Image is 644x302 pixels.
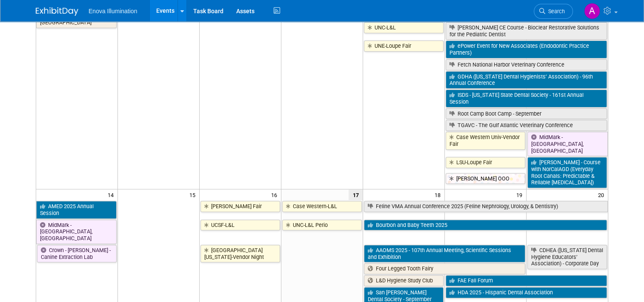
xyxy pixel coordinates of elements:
[36,201,117,218] a: AMED 2025 Annual Session
[584,3,600,19] img: Andrea Miller
[200,201,280,212] a: [PERSON_NAME] Fair
[282,220,362,231] a: UNC-L&L Perio
[349,189,363,200] span: 17
[515,189,526,200] span: 19
[545,8,565,15] span: Search
[364,275,444,286] a: L&D Hygiene Study Club
[446,275,607,286] a: FAE Fall Forum
[446,287,607,298] a: HDA 2025 - Hispanic Dental Association
[446,108,607,119] a: Root Camp Boot Camp - September
[364,22,444,33] a: UNC-L&L
[446,173,525,184] a: [PERSON_NAME] OOO
[364,245,525,262] a: AAOMS 2025 - 107th Annual Meeting, Scientific Sessions and Exhibition
[534,4,573,19] a: Search
[434,189,444,200] span: 18
[446,71,607,89] a: GDHA ([US_STATE] Dental Hygienists’ Association) - 96th Annual Conference
[527,132,608,156] a: MidMark - [GEOGRAPHIC_DATA], [GEOGRAPHIC_DATA]
[446,120,607,131] a: TGAVC - The Gulf Atlantic Veterinary Conference
[89,8,137,15] span: Enova Illumination
[364,201,608,212] a: Feline VMA Annual Conference 2025 (Feline Nephrology, Urology, & Dentistry)
[36,7,78,16] img: ExhibitDay
[364,220,607,231] a: Bourbon and Baby Teeth 2025
[527,245,607,269] a: CDHEA ([US_STATE] Dental Hygiene Educators’ Association) - Corporate Day
[446,22,607,40] a: [PERSON_NAME] CE Course - Bioclear Restorative Solutions for the Pediatric Dentist
[36,220,117,244] a: MidMark - [GEOGRAPHIC_DATA], [GEOGRAPHIC_DATA]
[200,220,280,231] a: UCSF-L&L
[446,157,525,168] a: LSU-Loupe Fair
[364,263,525,274] a: Four Legged Tooth Fairy
[446,41,607,58] a: ePower Event for New Associates (Endodontic Practice Partners)
[446,90,607,107] a: ISDS - [US_STATE] State Dental Society - 161st Annual Session
[527,157,607,188] a: [PERSON_NAME] - Course with NorCalAGD (Everyday Root Canals: Predictable & Reliable [MEDICAL_DATA])
[107,189,117,200] span: 14
[189,189,199,200] span: 15
[270,189,281,200] span: 16
[446,132,525,149] a: Case Western Univ-Vendor Fair
[200,245,280,262] a: [GEOGRAPHIC_DATA][US_STATE]-Vendor Night
[364,41,444,52] a: UNE-Loupe Fair
[37,245,117,262] a: Crown - [PERSON_NAME] - Canine Extraction Lab
[446,59,607,70] a: Fetch National Harbor Veterinary Conference
[282,201,362,212] a: Case Western-L&L
[597,189,608,200] span: 20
